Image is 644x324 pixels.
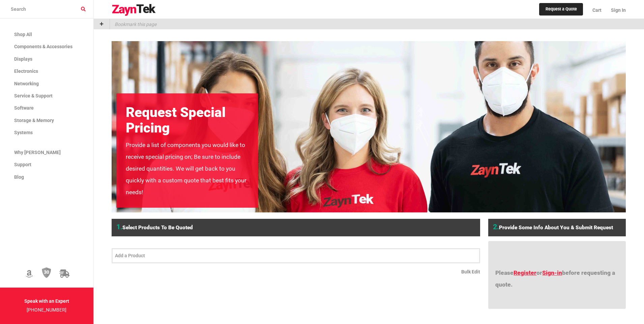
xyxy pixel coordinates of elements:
img: images%2Fcms-images%2FBlog_Hero-2-min.jpg.png [112,41,626,212]
a: Request a Quote [539,3,583,16]
input: Add a Product [115,252,477,260]
span: Blog [14,174,24,180]
h2: Request Special Pricing [126,105,248,136]
p: Please or before requesting a quote. [495,267,619,297]
p: Bookmark this page [110,19,156,29]
span: 1. [116,223,122,231]
span: Why [PERSON_NAME] [14,150,61,155]
span: Cart [592,7,602,13]
span: Storage & Memory [14,118,54,123]
span: Electronics [14,68,38,74]
a: Sign In [606,2,626,19]
h6: Select Products to be Quoted [116,221,475,233]
h6: Provide Some Info About you & Submit Request [493,221,621,233]
span: Components & Accessories [14,44,72,49]
span: Networking [14,81,39,86]
a: Sign-in [542,269,562,276]
p: Provide a list of components you would like to receive special pricing on; Be sure to include des... [126,139,248,198]
span: Service & Support [14,93,53,98]
img: logo [112,4,156,16]
a: Cart [588,2,606,19]
span: Shop All [14,32,32,37]
a: [PHONE_NUMBER] [27,307,66,313]
span: Software [14,105,34,111]
a: Bulk Edit [461,268,480,275]
a: Register [514,269,536,276]
img: 30 Day Return Policy [42,267,51,278]
span: 2. [493,223,499,231]
span: Support [14,162,31,167]
strong: Speak with an Expert [24,298,69,304]
span: Systems [14,130,33,135]
span: Displays [14,56,32,62]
